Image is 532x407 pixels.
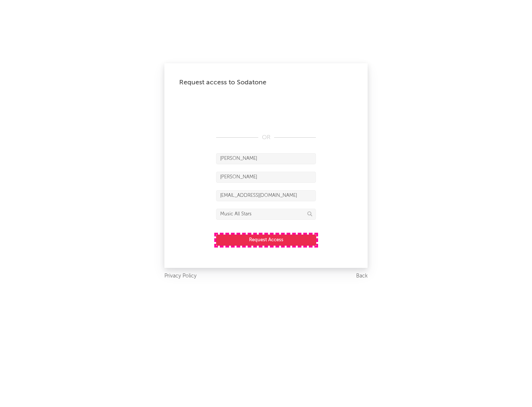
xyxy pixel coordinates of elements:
input: First Name [216,153,316,164]
div: Request access to Sodatone [179,78,353,87]
div: OR [216,133,316,142]
input: Email [216,190,316,201]
input: Division [216,209,316,220]
a: Back [356,272,368,281]
input: Last Name [216,172,316,183]
a: Privacy Policy [164,272,197,281]
button: Request Access [216,235,316,246]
